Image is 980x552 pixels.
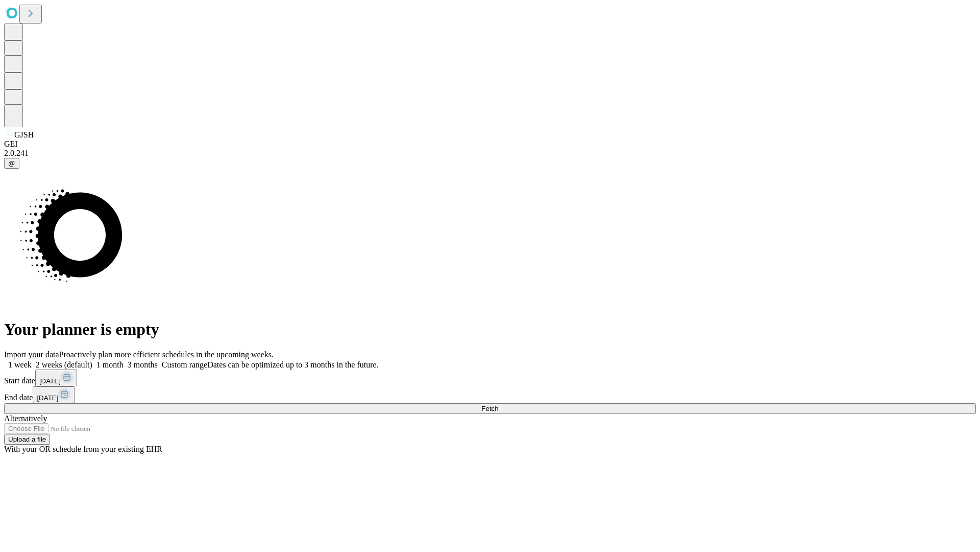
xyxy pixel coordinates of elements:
span: Dates can be optimized up to 3 months in the future. [207,360,378,369]
span: 2 weeks (default) [36,360,92,369]
span: Alternatively [4,414,47,423]
button: Fetch [4,403,976,414]
span: [DATE] [39,377,61,385]
button: [DATE] [35,370,77,386]
button: Upload a file [4,434,50,445]
div: End date [4,386,976,403]
span: 3 months [128,360,158,369]
span: [DATE] [37,394,58,402]
span: GJSH [14,130,34,139]
span: Fetch [481,405,498,412]
span: Import your data [4,350,59,359]
div: Start date [4,370,976,386]
button: [DATE] [33,386,75,403]
div: 2.0.241 [4,149,976,158]
span: Custom range [162,360,207,369]
button: @ [4,158,19,169]
div: GEI [4,140,976,149]
h1: Your planner is empty [4,320,976,339]
span: Proactively plan more efficient schedules in the upcoming weeks. [59,350,274,359]
span: 1 week [8,360,32,369]
span: @ [8,159,15,167]
span: 1 month [96,360,124,369]
span: With your OR schedule from your existing EHR [4,445,162,453]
